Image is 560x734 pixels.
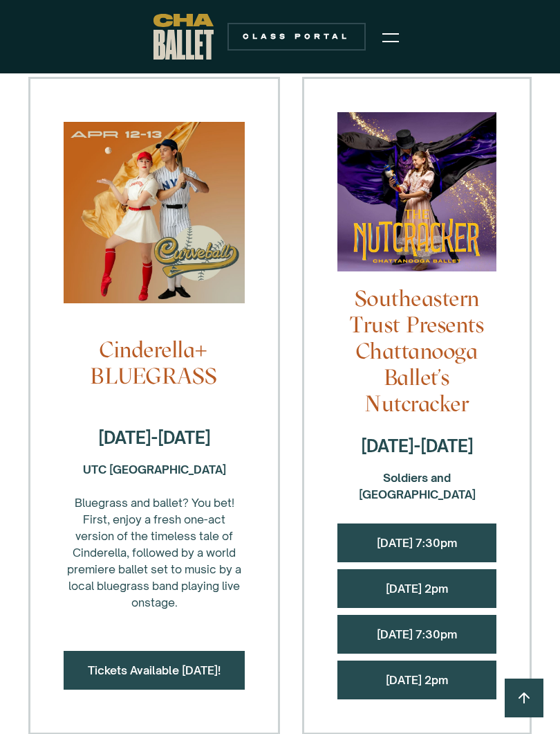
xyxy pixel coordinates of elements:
strong: [DATE]-[DATE] [98,427,211,448]
div: Class Portal [236,31,357,42]
a: Class Portal [227,23,366,51]
h4: Cinderella+ BLUEGRASS [64,337,245,389]
a: [DATE] 7:30pm [377,627,457,641]
h4: [DATE]-[DATE] [337,435,496,457]
strong: UTC [GEOGRAPHIC_DATA] [83,463,226,476]
strong: Soldiers and [GEOGRAPHIC_DATA] [359,471,476,501]
h4: Southeastern Trust Presents Chattanooga Ballet's Nutcracker [337,285,496,417]
a: Tickets Available [DATE]! [88,663,221,677]
div: Bluegrass and ballet? You bet! First, enjoy a fresh one-act version of the timeless tale of Cinde... [64,461,245,611]
a: [DATE] 7:30pm [377,536,457,550]
div: menu [374,19,407,54]
a: [DATE] 2pm [386,673,448,687]
a: [DATE] 2pm [386,582,448,596]
a: home [153,14,214,60]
